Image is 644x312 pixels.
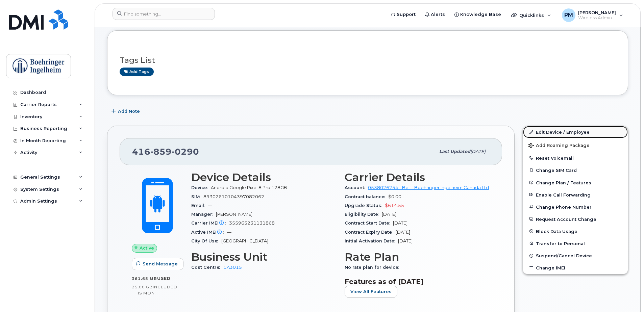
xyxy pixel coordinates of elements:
span: 361.65 MB [132,276,157,281]
button: Add Note [107,105,146,118]
div: Priyanka Modhvadiya [557,8,628,22]
span: 89302610104397082062 [203,194,264,199]
h3: Business Unit [191,251,337,263]
span: Contract Expiry Date [345,230,396,235]
span: Enable Call Forwarding [536,192,591,197]
span: [DATE] [382,212,396,217]
button: Send Message [132,258,183,270]
span: Active [140,245,154,251]
span: Eligibility Date [345,212,382,217]
span: [DATE] [398,238,413,243]
span: 355965231131868 [229,220,275,226]
span: Email [191,203,208,208]
h3: Carrier Details [345,171,490,183]
span: PM [564,11,573,19]
span: Wireless Admin [578,15,616,21]
a: Knowledge Base [450,8,506,21]
a: Add tags [120,68,154,76]
span: 416 [132,147,199,157]
button: Transfer to Personal [523,237,628,250]
span: Contract Start Date [345,220,393,226]
span: SIM [191,194,203,199]
input: Find something... [113,8,215,20]
h3: Tags List [120,56,616,64]
button: Change Phone Number [523,201,628,213]
span: Device [191,185,211,190]
h3: Rate Plan [345,251,490,263]
span: Active IMEI [191,230,227,235]
span: 0290 [172,147,199,157]
button: Change SIM Card [523,164,628,176]
span: 25.00 GB [132,285,153,289]
button: View All Features [345,286,397,298]
span: Android Google Pixel 8 Pro 128GB [211,185,287,190]
button: Add Roaming Package [523,138,628,152]
span: [DATE] [396,230,410,235]
span: Account [345,185,368,190]
span: Quicklinks [519,12,544,18]
span: View All Features [350,288,392,295]
span: [PERSON_NAME] [578,10,616,15]
span: Change Plan / Features [536,180,591,185]
h3: Device Details [191,171,337,183]
span: $614.55 [385,203,404,208]
span: City Of Use [191,238,221,243]
span: Initial Activation Date [345,238,398,243]
span: — [227,230,231,235]
span: Upgrade Status [345,203,385,208]
span: $0.00 [388,194,401,199]
button: Reset Voicemail [523,152,628,164]
button: Suspend/Cancel Device [523,250,628,262]
span: [PERSON_NAME] [216,212,252,217]
span: Cost Centre [191,265,223,270]
button: Change Plan / Features [523,177,628,189]
div: Quicklinks [506,8,556,22]
button: Block Data Usage [523,225,628,237]
span: Knowledge Base [460,11,501,18]
span: Carrier IMEI [191,220,229,226]
h3: Features as of [DATE] [345,278,490,286]
span: Support [397,11,416,18]
span: Add Roaming Package [528,143,590,149]
span: Send Message [143,261,178,267]
button: Enable Call Forwarding [523,189,628,201]
a: CA3015 [223,265,242,270]
a: Edit Device / Employee [523,126,628,138]
span: 859 [150,147,172,157]
span: included this month [132,284,177,295]
span: [DATE] [393,220,407,226]
span: Manager [191,212,216,217]
button: Change IMEI [523,262,628,274]
span: Add Note [118,108,140,114]
span: Suspend/Cancel Device [536,253,592,258]
a: Alerts [420,8,450,21]
span: Alerts [431,11,445,18]
span: No rate plan for device [345,265,402,270]
span: [DATE] [470,149,486,154]
span: Last updated [439,149,470,154]
span: [GEOGRAPHIC_DATA] [221,238,268,243]
a: 0538026754 - Bell - Boehringer Ingelheim Canada Ltd [368,185,489,190]
button: Request Account Change [523,213,628,225]
span: used [157,276,171,281]
a: Support [386,8,420,21]
span: — [208,203,212,208]
span: Contract balance [345,194,388,199]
